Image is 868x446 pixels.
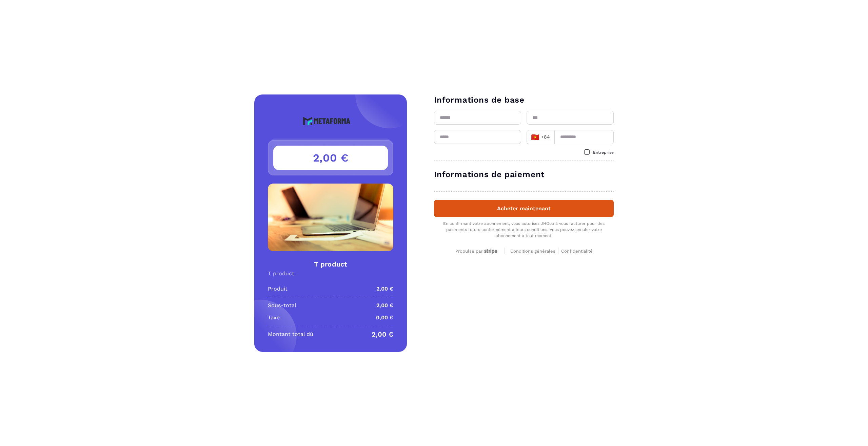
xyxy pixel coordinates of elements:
div: En confirmant votre abonnement, vous autorisez JHOoo à vous facturer pour des paiements futurs co... [434,220,614,239]
span: Conditions générales [510,249,555,254]
button: Acheter maintenant [434,200,614,217]
a: Propulsé par [455,248,499,254]
h3: Informations de base [434,94,614,105]
p: Produit [268,285,288,293]
img: logo [303,111,358,130]
h3: Informations de paiement [434,169,614,180]
span: 🇻🇳 [531,132,539,142]
img: Product Image [268,184,393,251]
h4: T product [268,259,393,269]
p: 0,00 € [376,314,393,322]
p: T product [268,270,393,277]
input: Search for option [552,132,552,142]
h3: 2,00 € [273,146,388,170]
span: Confidentialité [561,249,593,254]
p: 2,00 € [372,330,393,338]
a: Confidentialité [561,248,593,254]
div: Propulsé par [455,249,499,254]
p: 2,00 € [376,301,393,310]
div: Search for option [527,130,554,144]
p: 2,00 € [376,285,393,293]
span: +84 [531,132,550,142]
span: Entreprise [593,150,614,155]
a: Conditions générales [510,248,558,254]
